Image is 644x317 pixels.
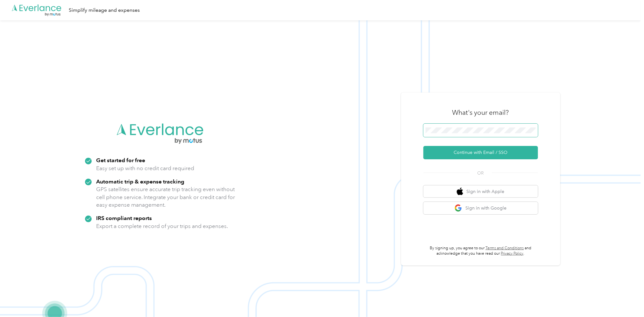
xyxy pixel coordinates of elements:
div: Simplify mileage and expenses [69,6,140,14]
p: Export a complete record of your trips and expenses. [96,222,228,230]
strong: IRS compliant reports [96,215,152,221]
button: apple logoSign in with Apple [423,185,538,198]
button: Continue with Email / SSO [423,146,538,159]
span: OR [470,170,492,176]
p: Easy set up with no credit card required [96,164,194,172]
strong: Get started for free [96,157,145,163]
h3: What's your email? [452,108,509,117]
a: Privacy Policy [501,251,524,256]
img: google logo [455,204,463,212]
p: By signing up, you agree to our and acknowledge that you have read our . [423,245,538,257]
img: apple logo [457,188,463,196]
strong: Automatic trip & expense tracking [96,178,184,185]
button: google logoSign in with Google [423,202,538,214]
a: Terms and Conditions [485,246,524,251]
p: GPS satellites ensure accurate trip tracking even without cell phone service. Integrate your bank... [96,185,235,209]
